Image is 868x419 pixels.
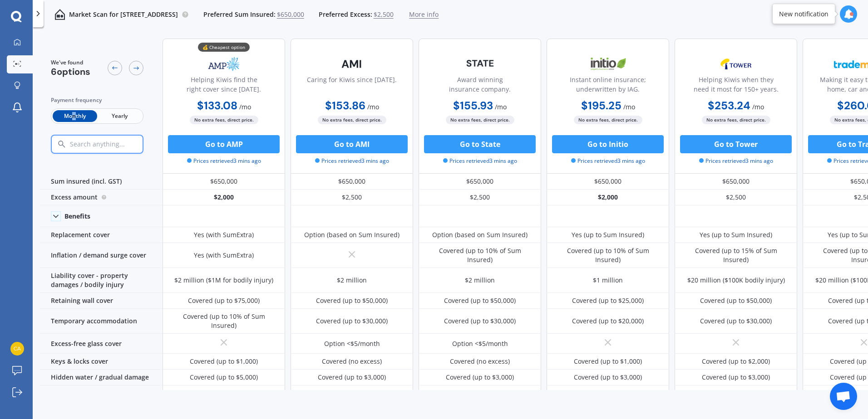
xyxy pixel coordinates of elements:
span: No extra fees, direct price. [574,116,642,124]
button: Go to AMP [168,135,280,153]
div: Covered (no excess) [322,357,382,366]
div: $650,000 [291,174,413,190]
span: Prices retrieved 3 mins ago [187,157,261,165]
button: Go to Initio [552,135,664,153]
img: home-and-contents.b802091223b8502ef2dd.svg [54,9,65,20]
div: Covered (up to $50,000) [316,389,388,398]
div: $2,000 [163,190,285,205]
span: Prices retrieved 3 mins ago [571,157,645,165]
div: $650,000 [675,174,797,190]
div: Helping Kiwis when they need it most for 150+ years. [682,75,789,97]
div: Covered (up to 15% of Sum Insured) [681,246,790,264]
div: Option (based on Sum Insured) [304,230,399,239]
div: Covered (up to $2,000) [702,357,770,366]
div: Covered (up to 10% of Sum Insured) [553,246,662,264]
div: Open chat [830,383,857,410]
div: Caring for Kiwis since [DATE]. [307,75,397,97]
div: Retaining wall cover [40,293,163,309]
span: / mo [239,102,251,111]
div: Replacement cover [40,227,163,243]
div: Covered (up to $1,000) [190,357,258,366]
div: $2 million [337,276,367,285]
span: / mo [752,102,764,111]
span: Preferred Sum Insured: [203,10,276,19]
div: Liability cover - property damages / bodily injury [40,268,163,293]
div: New notification [779,10,829,19]
img: df0140713f245999ff078d11d89dcbcc [10,342,24,356]
span: Prices retrieved 3 mins ago [699,157,773,165]
span: No extra fees, direct price. [318,116,386,124]
img: Initio.webp [578,53,638,75]
div: Temporary accommodation [40,309,163,334]
div: $2,000 [547,190,669,205]
div: Covered (up to $3,000) [574,373,642,382]
input: Search anything... [69,140,162,148]
div: Award winning insurance company. [426,75,533,97]
div: $2,500 [419,190,541,205]
span: Prices retrieved 3 mins ago [315,157,389,165]
span: / mo [495,102,507,111]
div: $650,000 [419,174,541,190]
span: More info [409,10,439,19]
span: / mo [367,102,379,111]
div: $2 million [465,276,495,285]
div: $2,500 [675,190,797,205]
div: Covered (up to $3,000) [318,373,386,382]
div: Covered (up to $30,000) [444,317,516,326]
div: $20 million ($100K bodily injury) [687,276,785,285]
div: Excess-free glass cover [40,334,163,354]
div: $650,000 [163,174,285,190]
div: Option (based on Sum Insured) [432,230,528,239]
span: $2,500 [374,10,394,19]
div: 💰 Cheapest option [198,43,250,52]
span: No extra fees, direct price. [446,116,514,124]
button: Go to AMI [296,135,408,153]
span: No extra fees, direct price. [190,116,258,124]
img: AMP.webp [194,53,254,75]
div: Covered (up to $25,000) [572,296,644,305]
div: Covered (up to $20,000) [572,317,644,326]
div: $2 million ($1M for bodily injury) [174,276,273,285]
div: Excess amount [40,190,163,205]
button: Go to State [424,135,536,153]
span: Preferred Excess: [319,10,372,19]
div: Covered (up to $1,000) [574,357,642,366]
div: Hidden water / gradual damage [40,370,163,385]
div: Yes (up to Sum Insured) [572,230,644,239]
div: Yes (with SumExtra) [194,230,254,239]
span: Yearly [97,110,142,122]
div: Payment frequency [51,96,143,105]
b: $253.24 [708,98,750,112]
div: Covered (up to $3,000) [702,373,770,382]
b: $153.86 [325,98,365,112]
div: Covered (if specified on policy) [690,389,782,398]
div: Covered (up to $45,000) [572,389,644,398]
button: Go to Tower [680,135,792,153]
div: $650,000 [547,174,669,190]
div: Covered (no excess) [450,357,510,366]
div: Covered (up to $3,000) [446,373,514,382]
b: $195.25 [581,98,621,112]
b: $133.08 [197,98,237,112]
div: $1 million [593,276,623,285]
div: Covered (up to $75,000) [188,296,260,305]
div: Covered (up to $30,000) [700,317,772,326]
img: Tower.webp [706,53,766,75]
div: Instant online insurance; underwritten by IAG. [554,75,661,97]
div: Covered (up to $50,000) [444,296,516,305]
img: State-text-1.webp [450,53,510,74]
span: 6 options [51,66,90,78]
div: Covered (up to 10% of Sum Insured) [425,246,534,264]
div: Benefits [64,212,90,220]
div: Yes (up to Sum Insured) [700,230,772,239]
div: Yes (with SumExtra) [194,251,254,260]
span: We've found [51,58,90,67]
span: / mo [623,102,635,111]
div: Covered (if permanently installed) [172,389,276,398]
div: $2,500 [291,190,413,205]
div: Helping Kiwis find the right cover since [DATE]. [170,75,277,97]
span: Prices retrieved 3 mins ago [443,157,517,165]
span: $650,000 [277,10,304,19]
span: No extra fees, direct price. [702,116,770,124]
div: Keys & locks cover [40,354,163,370]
